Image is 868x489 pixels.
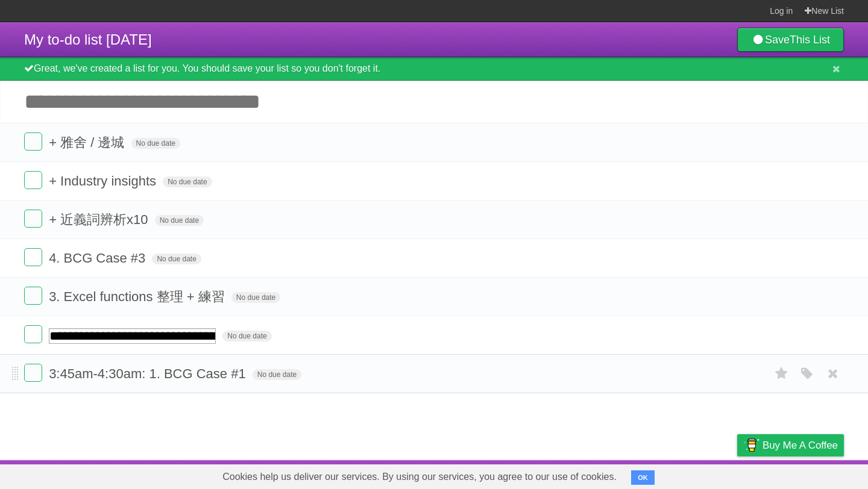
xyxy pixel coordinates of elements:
[163,176,212,187] span: No due date
[24,171,42,189] label: Done
[24,325,42,343] label: Done
[681,463,707,486] a: Terms
[49,135,127,150] span: + 雅舍 / 邊城
[49,212,151,227] span: + 近義詞辨析x10
[49,251,148,266] span: 4. BCG Case #3
[210,465,629,489] span: Cookies help us deliver our services. By using our services, you agree to our use of cookies.
[617,463,665,486] a: Developers
[131,138,180,149] span: No due date
[577,463,602,486] a: About
[49,366,249,381] span: 3:45am-4:30am: 1. BCG Case #1
[722,463,753,486] a: Privacy
[770,364,793,384] label: Star task
[222,331,271,341] span: No due date
[768,463,844,486] a: Suggest a feature
[152,254,201,264] span: No due date
[790,34,830,46] b: This List
[24,287,42,305] label: Done
[24,132,42,151] label: Done
[253,369,301,380] span: No due date
[743,435,759,455] img: Buy me a coffee
[155,215,204,226] span: No due date
[24,364,42,382] label: Done
[231,292,280,303] span: No due date
[24,210,42,228] label: Done
[24,248,42,266] label: Done
[49,289,228,304] span: 3. Excel functions 整理 + 練習
[737,434,844,456] a: Buy me a coffee
[49,173,159,188] span: + Industry insights
[631,470,655,485] button: OK
[763,435,838,456] span: Buy me a coffee
[24,31,152,48] span: My to-do list [DATE]
[737,28,844,52] a: SaveThis List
